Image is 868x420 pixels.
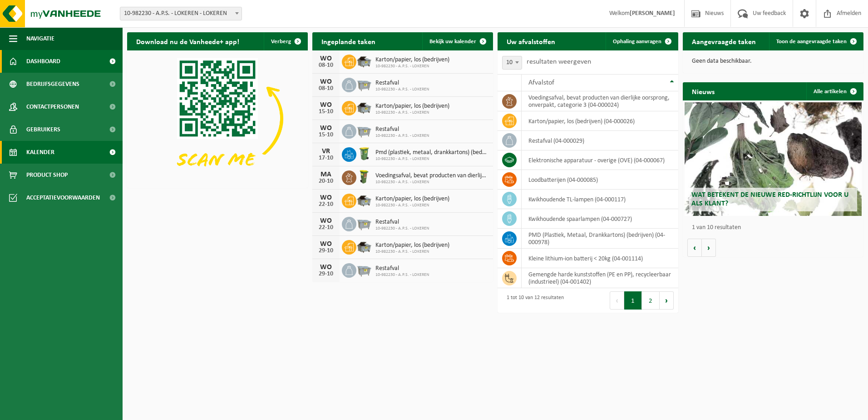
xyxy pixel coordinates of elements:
span: Ophaling aanvragen [613,39,661,45]
button: Previous [610,291,624,310]
td: voedingsafval, bevat producten van dierlijke oorsprong, onverpakt, categorie 3 (04-000024) [522,91,678,111]
span: Restafval [375,265,429,272]
button: Next [660,291,674,310]
img: WB-5000-GAL-GY-01 [356,100,372,115]
img: WB-5000-GAL-GY-01 [356,239,372,254]
span: Karton/papier, los (bedrijven) [375,56,449,64]
div: 1 tot 10 van 12 resultaten [502,290,564,310]
a: Bekijk uw kalender [422,32,492,50]
button: Volgende [702,239,716,257]
div: WO [317,125,335,132]
td: kwikhoudende TL-lampen (04-000117) [522,190,678,209]
span: Bedrijfsgegevens [26,73,79,95]
img: WB-5000-GAL-GY-01 [356,192,372,208]
a: Toon de aangevraagde taken [769,32,863,50]
div: 08-10 [317,62,335,69]
span: Gebruikers [26,118,60,141]
div: WO [317,264,335,271]
td: PMD (Plastiek, Metaal, Drankkartons) (bedrijven) (04-000978) [522,229,678,249]
div: 20-10 [317,178,335,185]
span: 10-982230 - A.P.S. - LOKEREN [375,64,449,69]
span: Kalender [26,141,54,164]
td: kwikhoudende spaarlampen (04-000727) [522,209,678,229]
div: 08-10 [317,85,335,92]
span: Karton/papier, los (bedrijven) [375,242,449,249]
td: elektronische apparatuur - overige (OVE) (04-000067) [522,150,678,170]
span: 10-982230 - A.P.S. - LOKEREN [375,180,488,185]
div: VR [317,148,335,155]
span: Dashboard [26,50,60,73]
h2: Nieuws [683,82,724,100]
div: WO [317,78,335,85]
span: 10-982230 - A.P.S. - LOKEREN - LOKEREN [120,7,242,20]
span: 10-982230 - A.P.S. - LOKEREN [375,249,449,255]
span: 10-982230 - A.P.S. - LOKEREN [375,110,449,115]
button: Verberg [264,32,307,50]
div: WO [317,194,335,201]
span: Karton/papier, los (bedrijven) [375,195,449,203]
a: Ophaling aanvragen [606,32,677,50]
p: Geen data beschikbaar. [692,58,854,65]
span: 10-982230 - A.P.S. - LOKEREN [375,203,449,208]
span: 10 [502,56,522,70]
span: Pmd (plastiek, metaal, drankkartons) (bedrijven) [375,149,488,156]
button: 2 [642,291,660,310]
div: WO [317,101,335,109]
span: 10-982230 - A.P.S. - LOKEREN [375,226,429,231]
img: WB-0060-HPE-GN-50 [356,169,372,185]
span: Toon de aangevraagde taken [776,39,847,45]
div: 29-10 [317,248,335,254]
div: 22-10 [317,201,335,208]
td: loodbatterijen (04-000085) [522,170,678,190]
div: 22-10 [317,225,335,231]
span: Restafval [375,219,429,226]
img: WB-5000-GAL-GY-01 [356,53,372,69]
a: Alle artikelen [806,82,863,100]
img: WB-0240-HPE-GN-50 [356,146,372,161]
img: WB-2500-GAL-GY-01 [356,262,372,277]
span: 10-982230 - A.P.S. - LOKEREN [375,272,429,278]
h2: Download nu de Vanheede+ app! [127,32,248,50]
div: WO [317,55,335,62]
span: Restafval [375,126,429,133]
div: WO [317,240,335,248]
button: Vorige [687,239,702,257]
span: 10-982230 - A.P.S. - LOKEREN - LOKEREN [120,7,242,20]
strong: [PERSON_NAME] [630,10,675,17]
h2: Aangevraagde taken [683,32,765,50]
div: 15-10 [317,132,335,138]
span: Acceptatievoorwaarden [26,186,100,209]
img: WB-2500-GAL-GY-01 [356,215,372,231]
span: Karton/papier, los (bedrijven) [375,103,449,110]
span: Afvalstof [528,79,554,86]
td: gemengde harde kunststoffen (PE en PP), recycleerbaar (industrieel) (04-001402) [522,268,678,288]
span: Contactpersonen [26,95,79,118]
span: Restafval [375,80,429,87]
img: Download de VHEPlus App [127,50,308,186]
p: 1 van 10 resultaten [692,225,859,231]
span: Product Shop [26,164,68,186]
td: kleine lithium-ion batterij < 20kg (04-001114) [522,249,678,268]
span: 10 [503,56,522,69]
div: 29-10 [317,271,335,277]
img: WB-2500-GAL-GY-01 [356,123,372,138]
div: 15-10 [317,109,335,115]
a: Wat betekent de nieuwe RED-richtlijn voor u als klant? [685,102,862,216]
div: WO [317,217,335,225]
span: Verberg [271,39,291,45]
img: WB-2500-GAL-GY-01 [356,76,372,92]
span: Voedingsafval, bevat producten van dierlijke oorsprong, onverpakt, categorie 3 [375,172,488,180]
td: restafval (04-000029) [522,131,678,150]
span: Bekijk uw kalender [429,39,476,45]
div: 17-10 [317,155,335,161]
span: 10-982230 - A.P.S. - LOKEREN [375,87,429,92]
h2: Ingeplande taken [312,32,385,50]
div: MA [317,171,335,178]
span: 10-982230 - A.P.S. - LOKEREN [375,156,488,162]
button: 1 [624,291,642,310]
td: karton/papier, los (bedrijven) (04-000026) [522,111,678,131]
label: resultaten weergeven [527,58,591,65]
span: Navigatie [26,27,54,50]
h2: Uw afvalstoffen [498,32,564,50]
span: Wat betekent de nieuwe RED-richtlijn voor u als klant? [691,191,848,207]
